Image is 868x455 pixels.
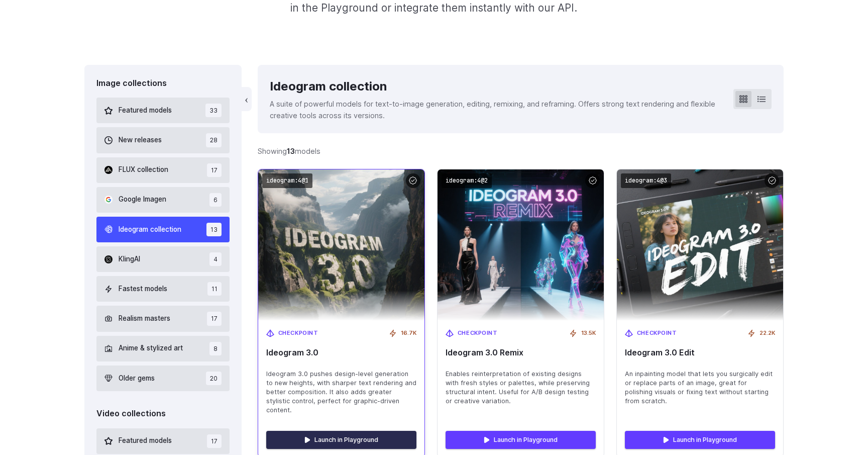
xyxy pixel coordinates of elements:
[621,173,671,188] code: ideogram:4@3
[262,173,312,188] code: ideogram:4@1
[96,77,230,90] div: Image collections
[209,252,222,266] span: 4
[625,348,775,357] span: Ideogram 3.0 Edit
[119,194,166,205] span: Google Imagen
[625,370,775,406] span: An inpainting model that lets you surgically edit or replace parts of an image, great for polishi...
[96,246,230,272] button: KlingAI 4
[209,342,222,355] span: 8
[119,373,155,384] span: Older gems
[96,157,230,183] button: FLUX collection 17
[96,306,230,331] button: Realism masters 17
[119,313,170,324] span: Realism masters
[96,187,230,213] button: Google Imagen 6
[206,133,222,147] span: 28
[581,329,596,338] span: 13.5K
[96,217,230,242] button: Ideogram collection 13
[287,147,295,155] strong: 13
[458,329,498,338] span: Checkpoint
[266,431,416,449] a: Launch in Playground
[207,282,222,296] span: 11
[250,162,432,328] img: Ideogram 3.0
[119,164,168,175] span: FLUX collection
[119,343,183,354] span: Anime & stylized art
[119,105,172,116] span: Featured models
[96,428,230,454] button: Featured models 17
[266,370,416,415] span: Ideogram 3.0 pushes design-level generation to new heights, with sharper text rendering and bette...
[759,329,775,338] span: 22.2K
[278,329,318,338] span: Checkpoint
[258,145,320,157] div: Showing models
[446,370,596,406] span: Enables reinterpretation of existing designs with fresh styles or palettes, while preserving stru...
[96,366,230,391] button: Older gems 20
[206,372,222,385] span: 20
[205,104,222,117] span: 33
[96,407,230,420] div: Video collections
[401,329,416,338] span: 16.7K
[270,77,717,96] div: Ideogram collection
[206,223,222,236] span: 13
[96,127,230,153] button: New releases 28
[207,163,222,177] span: 17
[207,312,222,325] span: 17
[266,348,416,357] span: Ideogram 3.0
[96,336,230,361] button: Anime & stylized art 8
[209,193,222,207] span: 6
[442,173,492,188] code: ideogram:4@2
[446,348,596,357] span: Ideogram 3.0 Remix
[96,276,230,302] button: Fastest models 11
[119,284,167,295] span: Fastest models
[637,329,677,338] span: Checkpoint
[446,431,596,449] a: Launch in Playground
[96,98,230,123] button: Featured models 33
[242,87,252,111] button: ‹
[119,135,162,146] span: New releases
[119,435,172,446] span: Featured models
[207,434,222,448] span: 17
[625,431,775,449] a: Launch in Playground
[119,254,140,265] span: KlingAI
[270,98,717,121] p: A suite of powerful models for text-to-image generation, editing, remixing, and reframing. Offers...
[617,169,783,321] img: Ideogram 3.0 Edit
[438,169,604,321] img: Ideogram 3.0 Remix
[119,224,181,235] span: Ideogram collection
